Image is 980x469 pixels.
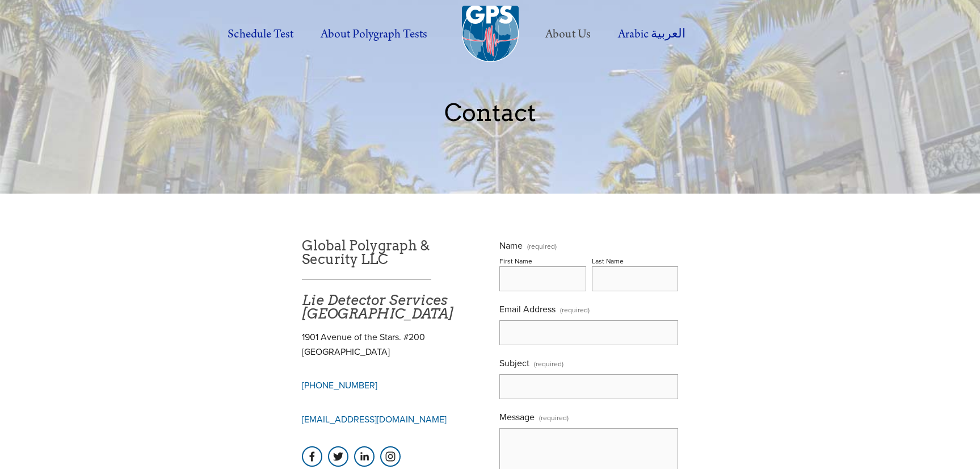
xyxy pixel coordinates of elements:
[534,355,563,372] span: (required)
[302,239,481,321] h1: Global Polygraph & Security LLC ___________________
[499,411,535,423] span: Message
[499,256,532,266] div: First Name
[499,239,523,252] span: Name
[328,446,348,467] a: GPS
[533,19,603,50] label: About Us
[354,446,375,467] a: Oded Gelfer
[560,301,590,318] span: (required)
[527,243,557,250] span: (required)
[308,19,440,50] label: About Polygraph Tests
[302,413,447,425] a: [EMAIL_ADDRESS][DOMAIN_NAME]
[302,330,481,359] p: 1901 Avenue of the Stars. #200 [GEOGRAPHIC_DATA]
[462,6,519,62] img: Global Polygraph & Security
[203,99,777,125] p: Contact
[302,292,453,322] em: Lie Detector Services [GEOGRAPHIC_DATA]
[499,357,529,369] span: Subject
[215,19,305,50] a: Schedule Test
[302,379,377,391] a: [PHONE_NUMBER]
[380,446,401,467] a: Instagram
[302,446,322,467] a: Iosac Cholgain
[605,19,698,50] label: Arabic العربية
[539,409,569,426] span: (required)
[499,303,556,315] span: Email Address
[592,256,624,266] div: Last Name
